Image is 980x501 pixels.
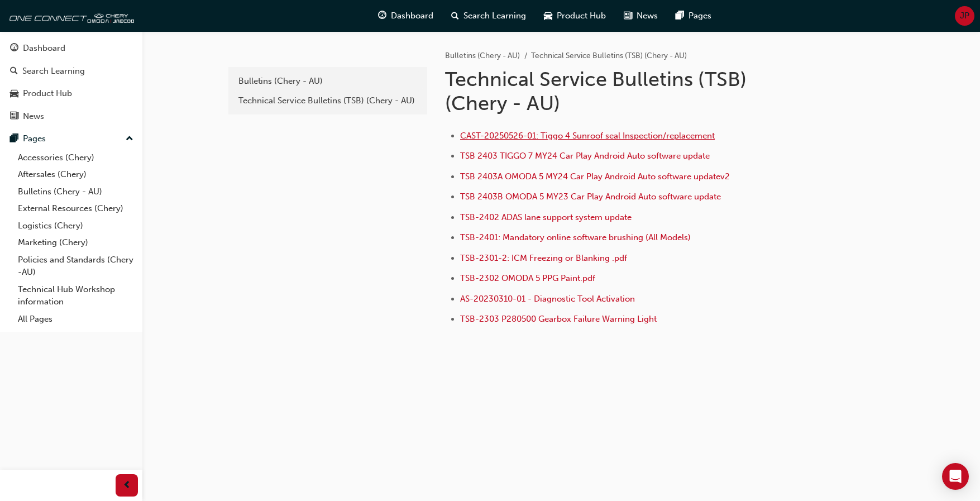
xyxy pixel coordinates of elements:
a: AS-20230310-01 - Diagnostic Tool Activation [460,294,635,304]
a: External Resources (Chery) [13,200,138,217]
a: Technical Hub Workshop information [13,281,138,311]
a: TSB 2403A OMODA 5 MY24 Car Play Android Auto software updatev2 [460,171,730,182]
div: Pages [23,132,46,145]
a: Product Hub [4,83,138,104]
span: News [637,9,658,22]
span: Product Hub [557,9,606,22]
a: Bulletins (Chery - AU) [233,71,423,91]
span: search-icon [10,66,18,77]
a: Logistics (Chery) [13,217,138,235]
li: Technical Service Bulletins (TSB) (Chery - AU) [531,50,687,63]
a: Policies and Standards (Chery -AU) [13,251,138,281]
a: guage-iconDashboard [369,4,442,27]
button: JP [955,6,974,26]
span: pages-icon [10,134,18,144]
a: Bulletins (Chery - AU) [13,183,138,201]
span: up-icon [126,132,133,146]
span: guage-icon [10,44,18,54]
div: Bulletins (Chery - AU) [238,75,417,88]
a: news-iconNews [615,4,667,27]
div: Technical Service Bulletins (TSB) (Chery - AU) [238,94,417,107]
a: Accessories (Chery) [13,149,138,166]
a: Marketing (Chery) [13,234,138,251]
span: pages-icon [676,9,684,23]
a: Search Learning [4,61,138,82]
img: oneconnect [6,4,134,27]
a: Technical Service Bulletins (TSB) (Chery - AU) [233,91,423,111]
a: CAST-20250526-01: Tiggo 4 Sunroof seal Inspection/replacement [460,131,715,141]
a: TSB-2401: Mandatory online software brushing (All Models) [460,232,691,242]
span: search-icon [451,9,459,23]
span: prev-icon [123,479,131,493]
div: News [23,110,44,123]
span: Dashboard [391,9,433,22]
a: TSB-2402 ADAS lane support system update [460,212,632,222]
div: Search Learning [22,65,85,78]
span: news-icon [624,9,632,23]
a: TSB-2303 P280500 Gearbox Failure Warning Light [460,314,657,324]
div: Product Hub [23,87,72,100]
a: TSB-2301-2: ICM Freezing or Blanking .pdf [460,253,627,263]
a: Dashboard [4,38,138,59]
h1: Technical Service Bulletins (TSB) (Chery - AU) [445,67,811,116]
button: Pages [4,128,138,149]
span: car-icon [10,89,18,99]
a: pages-iconPages [667,4,720,27]
a: All Pages [13,311,138,328]
span: car-icon [544,9,552,23]
button: DashboardSearch LearningProduct HubNews [4,36,138,128]
a: car-iconProduct Hub [535,4,615,27]
a: Aftersales (Chery) [13,166,138,183]
a: search-iconSearch Learning [442,4,535,27]
span: news-icon [10,112,18,122]
a: Bulletins (Chery - AU) [445,51,520,60]
a: TSB 2403B OMODA 5 MY23 Car Play Android Auto software update [460,192,721,202]
a: News [4,106,138,127]
span: Pages [689,9,711,22]
span: Search Learning [463,9,526,22]
span: JP [960,9,969,22]
a: TSB 2403 TIGGO 7 MY24 Car Play Android Auto software update [460,151,710,161]
a: TSB-2302 OMODA 5 PPG Paint.pdf [460,273,595,283]
span: guage-icon [378,9,386,23]
div: Dashboard [23,42,65,55]
div: Open Intercom Messenger [942,463,969,490]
